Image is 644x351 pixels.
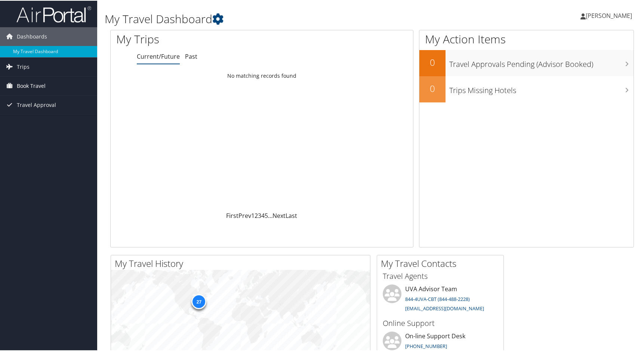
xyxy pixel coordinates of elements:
[265,211,268,219] a: 5
[381,256,503,269] h2: My Travel Contacts
[419,76,634,102] a: 0Trips Missing Hotels
[111,68,413,82] td: No matching records found
[191,293,206,308] div: 27
[419,49,634,76] a: 0Travel Approvals Pending (Advisor Booked)
[419,31,634,46] h1: My Action Items
[251,211,255,219] a: 1
[419,81,446,94] h2: 0
[17,76,46,95] span: Book Travel
[405,295,470,302] a: 844-4UVA-CBT (844-488-2228)
[449,55,634,69] h3: Travel Approvals Pending (Advisor Booked)
[586,11,632,19] span: [PERSON_NAME]
[17,27,47,45] span: Dashboards
[105,10,461,26] h1: My Travel Dashboard
[16,5,91,22] img: airportal-logo.png
[185,52,197,60] a: Past
[238,211,251,219] a: Prev
[115,256,370,269] h2: My Travel History
[449,81,634,95] h3: Trips Missing Hotels
[137,52,180,60] a: Current/Future
[255,211,258,219] a: 2
[226,211,238,219] a: First
[419,55,446,68] h2: 0
[268,211,272,219] span: …
[17,57,30,76] span: Trips
[258,211,261,219] a: 3
[286,211,297,219] a: Last
[116,31,281,46] h1: My Trips
[580,4,640,26] a: [PERSON_NAME]
[383,317,498,328] h3: Online Support
[405,304,484,311] a: [EMAIL_ADDRESS][DOMAIN_NAME]
[405,342,447,349] a: [PHONE_NUMBER]
[272,211,286,219] a: Next
[17,95,56,114] span: Travel Approval
[383,270,498,281] h3: Travel Agents
[261,211,265,219] a: 4
[379,284,502,314] li: UVA Advisor Team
